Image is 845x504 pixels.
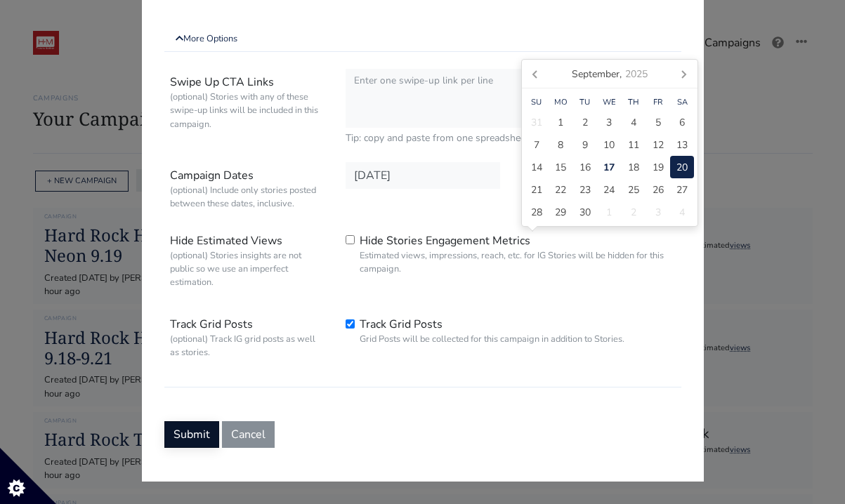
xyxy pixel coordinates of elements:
span: 8 [558,138,563,152]
span: 5 [655,115,661,130]
span: 19 [653,160,664,175]
div: Su [525,97,549,109]
span: 14 [531,160,542,175]
div: Mo [549,97,573,109]
div: Fr [646,97,670,109]
span: 26 [653,183,664,197]
div: Th [622,97,646,109]
input: Date in YYYY-MM-DD format [346,162,500,189]
span: 21 [531,183,542,197]
i: 2025 [625,67,648,81]
span: 29 [555,205,566,220]
small: Tip: copy and paste from one spreadsheet column. [346,131,676,145]
label: Swipe Up CTA Links [159,69,335,145]
span: 3 [606,115,612,130]
span: 24 [603,183,615,197]
span: 1 [558,115,563,130]
span: 2 [631,205,636,220]
span: 4 [631,115,636,130]
div: Tu [573,97,598,109]
span: 3 [655,205,661,220]
button: Cancel [222,421,275,448]
small: Estimated views, impressions, reach, etc. for IG Stories will be hidden for this campaign. [360,249,676,276]
span: 16 [579,160,591,175]
label: Hide Estimated Views [159,227,335,295]
span: 6 [679,115,685,130]
small: (optional) Stories with any of these swipe-up links will be included in this campaign. [170,91,325,131]
span: 10 [603,138,615,152]
small: (optional) Stories insights are not public so we use an imperfect estimation. [170,249,325,290]
span: 31 [531,115,542,130]
span: 15 [555,160,566,175]
label: Track Grid Posts [159,311,335,364]
span: 20 [676,160,688,175]
span: 27 [676,183,688,197]
span: 11 [628,138,639,152]
span: 9 [582,138,588,152]
span: 17 [603,160,615,175]
label: Track Grid Posts [360,316,624,346]
span: 22 [555,183,566,197]
small: Grid Posts will be collected for this campaign in addition to Stories. [360,333,624,346]
span: 18 [628,160,639,175]
button: Submit [164,421,219,448]
span: 4 [679,205,685,220]
label: Campaign Dates [159,162,335,215]
label: Hide Stories Engagement Metrics [360,232,676,276]
small: (optional) Include only stories posted between these dates, inclusive. [170,184,325,211]
span: 30 [579,205,591,220]
input: Hide Stories Engagement MetricsEstimated views, impressions, reach, etc. for IG Stories will be h... [346,235,355,244]
span: 12 [653,138,664,152]
span: 13 [676,138,688,152]
a: More Options [164,27,681,52]
span: 1 [606,205,612,220]
div: September, [566,62,653,85]
div: Sa [670,97,695,109]
span: 7 [534,138,539,152]
span: 25 [628,183,639,197]
span: 2 [582,115,588,130]
span: 28 [531,205,542,220]
span: 23 [579,183,591,197]
div: We [597,97,622,109]
small: (optional) Track IG grid posts as well as stories. [170,333,325,359]
input: Track Grid PostsGrid Posts will be collected for this campaign in addition to Stories. [346,319,355,329]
